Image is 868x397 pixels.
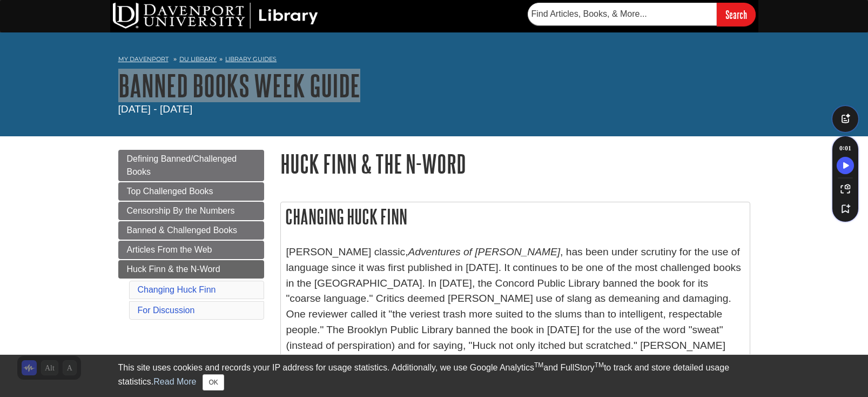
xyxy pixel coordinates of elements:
img: DU Library [113,3,318,29]
nav: breadcrumb [118,52,750,69]
em: Adventures of [PERSON_NAME] [408,246,561,257]
button: Close [203,374,224,391]
span: Defining Banned/Challenged Books [127,154,237,176]
span: Articles From the Web [127,245,212,254]
input: Search [717,3,756,26]
a: Huck Finn & the N-Word [118,260,264,279]
span: [DATE] - [DATE] [118,103,193,115]
div: Guide Page Menu [118,150,264,322]
a: Banned & Challenged Books [118,221,264,240]
span: Banned & Challenged Books [127,226,238,235]
a: My Davenport [118,55,169,64]
sup: TM [534,361,543,369]
a: Library Guides [225,55,277,63]
a: Read More [153,377,196,386]
span: Censorship By the Numbers [127,206,235,215]
h2: Changing Huck Finn [281,202,750,231]
a: Changing Huck Finn [138,285,216,294]
a: Articles From the Web [118,241,264,259]
form: Searches DU Library's articles, books, and more [528,3,756,26]
span: Top Challenged Books [127,187,213,196]
a: For Discussion [138,306,195,315]
a: Defining Banned/Challenged Books [118,150,264,181]
a: DU Library [179,55,217,63]
h1: Huck Finn & the N-Word [280,150,750,177]
div: This site uses cookies and records your IP address for usage statistics. Additionally, we use Goo... [118,361,750,391]
a: Censorship By the Numbers [118,202,264,220]
a: Top Challenged Books [118,182,264,201]
a: Banned Books Week Guide [118,69,360,102]
span: Huck Finn & the N-Word [127,264,220,274]
input: Find Articles, Books, & More... [528,3,717,25]
sup: TM [595,361,604,369]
